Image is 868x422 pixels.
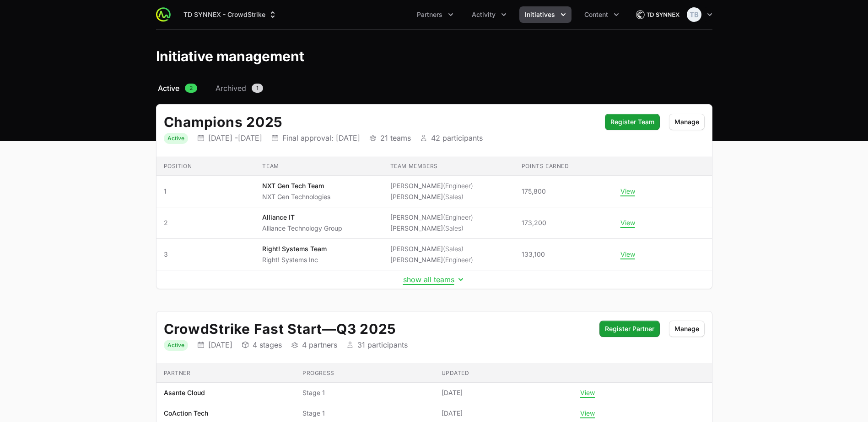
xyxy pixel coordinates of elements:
[519,6,571,23] button: Initiatives
[472,10,496,19] span: Activity
[442,409,463,418] span: [DATE]
[156,157,255,176] th: Position
[295,364,434,383] th: Progress
[403,275,465,284] button: show all teams
[390,192,473,201] li: [PERSON_NAME]
[178,6,283,23] div: Supplier switch menu
[674,116,699,127] span: Manage
[262,224,342,233] p: Alliance Technology Group
[442,388,463,397] span: [DATE]
[208,133,262,142] p: [DATE] - [DATE]
[302,340,337,349] p: 4 partners
[302,409,427,418] span: Stage 1
[411,6,459,23] button: Partners
[417,10,442,19] span: Partners
[674,323,699,334] span: Manage
[431,133,483,142] p: 42 participants
[390,255,473,264] li: [PERSON_NAME]
[443,245,464,253] span: (Sales)
[434,364,573,383] th: Updated
[390,213,473,222] li: [PERSON_NAME]
[164,250,248,259] span: 3
[302,388,427,397] span: Stage 1
[620,250,635,258] button: View
[579,6,625,23] button: Content
[466,6,512,23] button: Activity
[390,244,473,253] li: [PERSON_NAME]
[584,10,608,19] span: Content
[669,114,705,130] button: Manage
[525,10,555,19] span: Initiatives
[620,219,635,227] button: View
[185,84,197,93] span: 2
[522,250,545,259] span: 133,100
[443,224,464,232] span: (Sales)
[599,321,660,337] button: Register Partner
[411,6,459,23] div: Partners menu
[178,6,283,23] button: TD SYNNEX - CrowdStrike
[164,388,205,397] p: Asante Cloud
[669,321,705,337] button: Manage
[164,187,248,196] span: 1
[171,6,625,23] div: Main navigation
[262,255,327,264] p: Right! Systems Inc
[443,193,464,200] span: (Sales)
[156,83,712,94] nav: Initiative activity log navigation
[443,256,473,264] span: (Engineer)
[214,83,265,94] a: Archived1
[216,83,246,94] span: Archived
[357,340,408,349] p: 31 participants
[262,213,342,222] p: Alliance IT
[253,340,282,349] p: 4 stages
[262,244,327,253] p: Right! Systems Team
[580,389,595,397] button: View
[255,157,383,176] th: Team
[156,48,304,64] h1: Initiative management
[605,323,654,334] span: Register Partner
[466,6,512,23] div: Activity menu
[156,7,171,22] img: ActivitySource
[605,114,660,130] button: Register Team
[164,409,208,418] p: CoAction Tech
[164,114,596,130] h2: Champions 2025
[443,213,473,221] span: (Engineer)
[522,218,546,227] span: 173,200
[156,364,296,383] th: Partner
[522,187,546,196] span: 175,800
[164,218,248,227] span: 2
[262,192,330,201] p: NXT Gen Technologies
[443,182,473,190] span: (Engineer)
[208,340,232,349] p: [DATE]
[610,116,654,127] span: Register Team
[514,157,613,176] th: Points earned
[687,7,701,22] img: Taylor Bradshaw
[636,5,679,24] img: TD SYNNEX
[164,321,590,337] h2: CrowdStrike Fast Start Q3 2025
[262,181,330,190] p: NXT Gen Tech Team
[282,133,360,142] p: Final approval: [DATE]
[380,133,411,142] p: 21 teams
[390,224,473,233] li: [PERSON_NAME]
[322,321,336,337] span: —
[579,6,625,23] div: Content menu
[580,409,595,417] button: View
[156,104,712,289] div: Initiative details
[252,84,263,93] span: 1
[383,157,514,176] th: Team members
[620,187,635,195] button: View
[158,83,179,94] span: Active
[156,83,199,94] a: Active2
[390,181,473,190] li: [PERSON_NAME]
[519,6,571,23] div: Initiatives menu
